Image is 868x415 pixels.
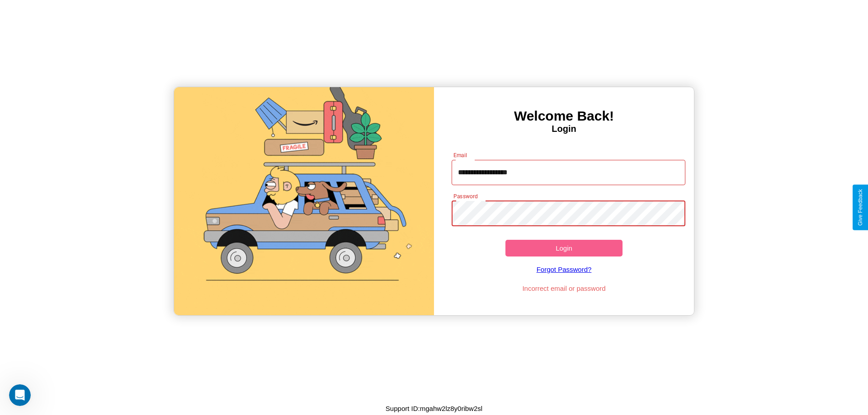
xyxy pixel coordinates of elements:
p: Incorrect email or password [447,282,681,294]
label: Email [453,151,467,159]
a: Forgot Password? [447,256,681,282]
p: Support ID: mgahw2lz8y0ribw2sl [386,402,482,415]
label: Password [453,192,477,200]
div: Give Feedback [857,189,863,226]
iframe: Intercom live chat [9,384,31,406]
h4: Login [434,124,694,134]
h3: Welcome Back! [434,108,694,124]
img: gif [174,87,434,315]
button: Login [505,240,623,256]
